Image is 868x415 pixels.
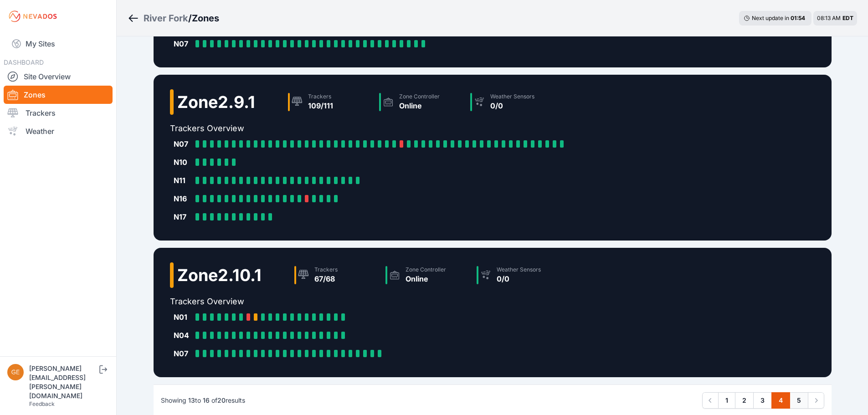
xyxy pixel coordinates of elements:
a: 5 [790,392,808,409]
span: DASHBOARD [4,58,44,66]
a: 2 [735,392,754,409]
div: N17 [174,211,192,222]
div: Weather Sensors [490,93,534,100]
div: Weather Sensors [497,266,541,273]
a: 4 [771,392,790,409]
h2: Zone 2.9.1 [177,93,255,111]
a: Weather [4,122,113,140]
div: N04 [174,330,192,341]
div: N11 [174,175,192,186]
span: Next update in [752,15,789,21]
span: / [188,12,192,25]
a: Zones [4,86,113,104]
span: 16 [203,396,210,404]
div: 67/68 [314,273,338,284]
div: Zone Controller [406,266,446,273]
a: 1 [718,392,735,409]
div: N07 [174,138,192,149]
a: Trackers109/111 [284,89,375,115]
div: Online [406,273,446,284]
div: Zone Controller [399,93,440,100]
img: geoffrey.crabtree@solvenergy.com [7,364,24,380]
h2: Trackers Overview [170,122,571,135]
img: Nevados [7,9,58,24]
span: 13 [188,396,195,404]
h3: Zones [192,12,219,25]
a: Trackers67/68 [291,262,382,288]
a: Site Overview [4,67,113,86]
a: 3 [753,392,772,409]
a: Feedback [29,400,55,407]
h2: Trackers Overview [170,295,564,308]
div: Trackers [314,266,338,273]
span: 08:13 AM [817,15,841,21]
div: 109/111 [308,100,333,111]
span: 20 [217,396,226,404]
div: N01 [174,312,192,323]
h2: Zone 2.10.1 [177,266,262,284]
a: My Sites [4,33,113,55]
a: Weather Sensors0/0 [473,262,564,288]
nav: Pagination [702,392,824,409]
div: Trackers [308,93,333,100]
div: 01 : 54 [791,15,807,22]
div: Online [399,100,440,111]
a: Trackers [4,104,113,122]
div: 0/0 [497,273,541,284]
span: EDT [842,15,853,21]
a: Weather Sensors0/0 [467,89,558,115]
div: N07 [174,38,192,49]
div: [PERSON_NAME][EMAIL_ADDRESS][PERSON_NAME][DOMAIN_NAME] [29,364,98,400]
p: Showing to of results [161,396,245,405]
div: N10 [174,157,192,168]
div: N16 [174,193,192,204]
div: N07 [174,348,192,359]
div: 0/0 [490,100,534,111]
a: River Fork [144,12,188,25]
nav: Breadcrumb [128,6,219,30]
